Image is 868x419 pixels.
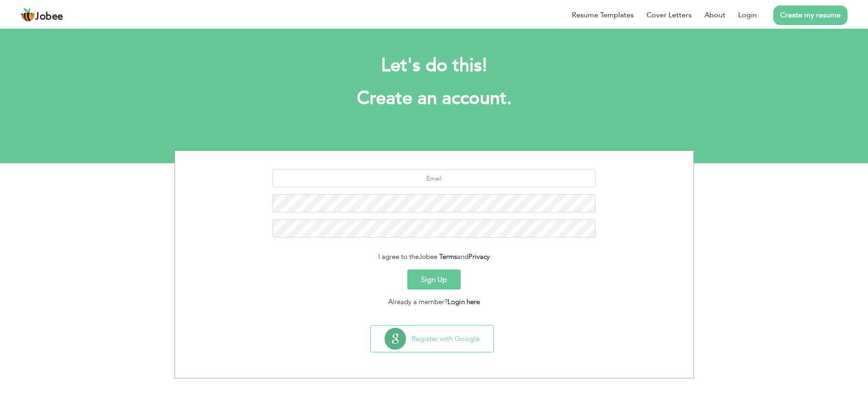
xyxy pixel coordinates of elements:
a: Login here [447,297,480,306]
h2: Let's do this! [188,54,680,78]
div: I agree to the and [182,252,687,262]
a: Create my resume [773,5,847,25]
a: Jobee [21,8,63,22]
img: jobee.io [21,8,35,22]
button: Sign Up [407,269,461,290]
div: Already a member? [182,297,687,307]
a: Cover Letters [647,10,692,21]
span: Jobee [35,12,63,22]
a: Login [738,10,757,21]
a: Privacy [468,252,490,261]
h1: Create an account. [188,87,680,110]
a: Resume Templates [572,10,634,21]
input: Email [272,169,596,187]
button: Register with Google [371,326,493,352]
span: Jobee [419,252,437,261]
a: About [704,10,725,21]
a: Terms [439,252,457,261]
